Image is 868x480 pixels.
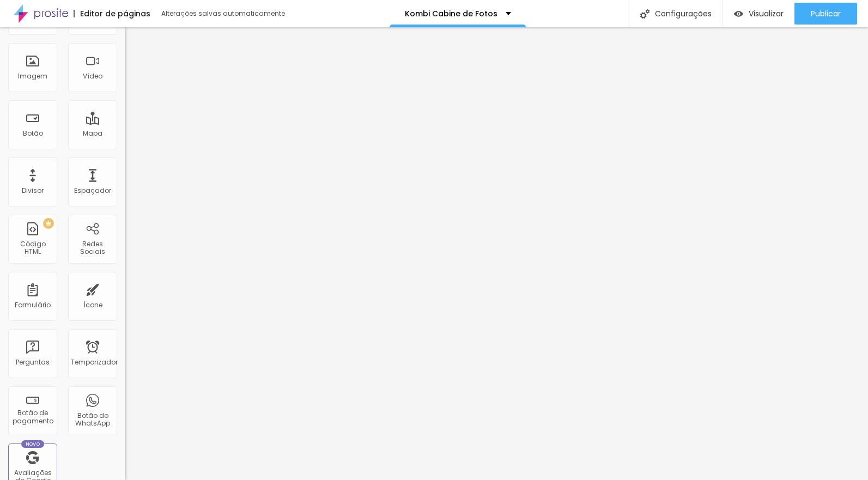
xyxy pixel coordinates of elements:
[811,8,841,19] font: Publicar
[15,300,51,309] font: Formulário
[83,300,102,309] font: Ícone
[161,9,285,18] font: Alterações salvas automaticamente
[22,186,44,195] font: Divisor
[71,357,118,367] font: Temporizador
[723,3,794,25] button: Visualizar
[13,408,53,425] font: Botão de pagamento
[405,8,497,19] font: Kombi Cabine de Fotos
[749,8,784,19] font: Visualizar
[20,239,46,256] font: Código HTML
[640,9,650,19] img: Ícone
[23,129,43,138] font: Botão
[26,441,40,447] font: Novo
[80,8,150,19] font: Editor de páginas
[125,27,868,480] iframe: Editor
[80,239,105,256] font: Redes Sociais
[16,357,50,367] font: Perguntas
[83,71,102,81] font: Vídeo
[655,8,712,19] font: Configurações
[83,129,102,138] font: Mapa
[75,411,110,428] font: Botão do WhatsApp
[74,186,111,195] font: Espaçador
[734,9,743,19] img: view-1.svg
[18,71,47,81] font: Imagem
[794,3,857,25] button: Publicar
